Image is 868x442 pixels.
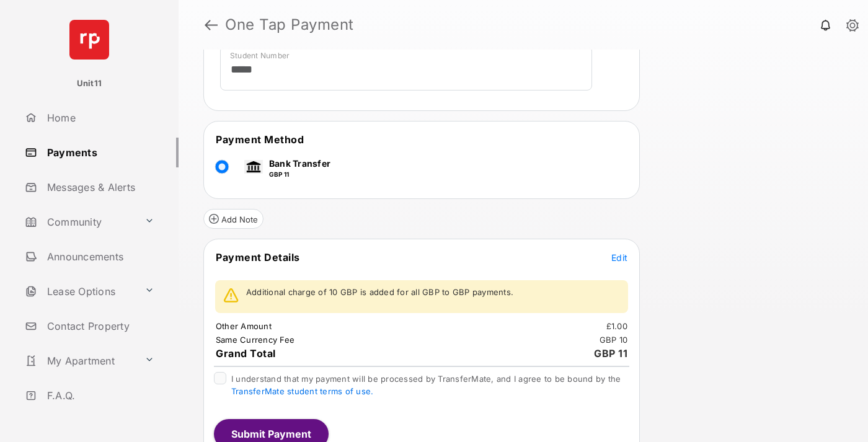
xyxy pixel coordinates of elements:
a: Lease Options [20,276,139,306]
a: Home [20,103,179,133]
a: Contact Property [20,311,179,341]
td: Same Currency Fee [215,334,295,345]
span: GBP 11 [594,347,627,360]
a: Announcements [20,242,179,272]
a: Messages & Alerts [20,172,179,202]
strong: One Tap Payment [225,17,354,32]
p: Bank Transfer [269,157,330,170]
td: GBP 10 [599,334,629,345]
button: Edit [611,251,627,263]
span: Grand Total [216,347,276,360]
a: TransferMate student terms of use. [231,386,373,396]
button: Add Note [203,209,263,229]
img: svg+xml;base64,PHN2ZyB4bWxucz0iaHR0cDovL3d3dy53My5vcmcvMjAwMC9zdmciIHdpZHRoPSI2NCIgaGVpZ2h0PSI2NC... [69,20,109,60]
span: I understand that my payment will be processed by TransferMate, and I agree to be bound by the [231,374,621,396]
a: Community [20,207,139,237]
a: F.A.Q. [20,381,179,410]
span: Payment Details [216,251,300,263]
a: Payments [20,138,179,167]
p: Additional charge of 10 GBP is added for all GBP to GBP payments. [246,286,513,299]
p: GBP 11 [269,170,330,179]
td: Other Amount [215,320,272,332]
span: Payment Method [216,133,304,146]
a: My Apartment [20,346,139,376]
td: £1.00 [606,320,628,332]
img: bank.png [244,160,263,174]
span: Edit [611,252,627,263]
p: Unit11 [77,77,102,90]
